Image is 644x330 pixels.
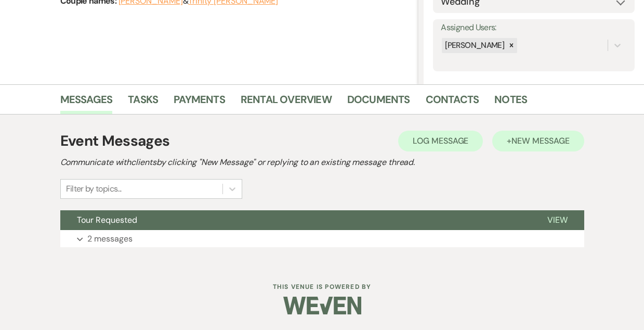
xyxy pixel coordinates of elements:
button: 2 messages [60,230,584,248]
div: [PERSON_NAME] [442,38,506,53]
a: Payments [174,91,225,114]
img: Weven Logo [283,287,361,324]
button: Tour Requested [60,210,531,230]
span: New Message [511,135,569,146]
span: Log Message [413,135,468,146]
a: Documents [347,91,410,114]
a: Tasks [128,91,158,114]
a: Notes [494,91,527,114]
span: View [547,214,568,225]
label: Assigned Users: [441,20,627,35]
p: 2 messages [87,232,133,246]
h1: Event Messages [60,130,170,152]
a: Rental Overview [241,91,332,114]
h2: Communicate with clients by clicking "New Message" or replying to an existing message thread. [60,156,584,169]
button: Log Message [398,131,483,151]
div: Filter by topics... [66,183,122,195]
a: Contacts [426,91,479,114]
a: Messages [60,91,113,114]
button: View [531,210,584,230]
span: Tour Requested [77,214,137,225]
button: +New Message [492,131,584,151]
